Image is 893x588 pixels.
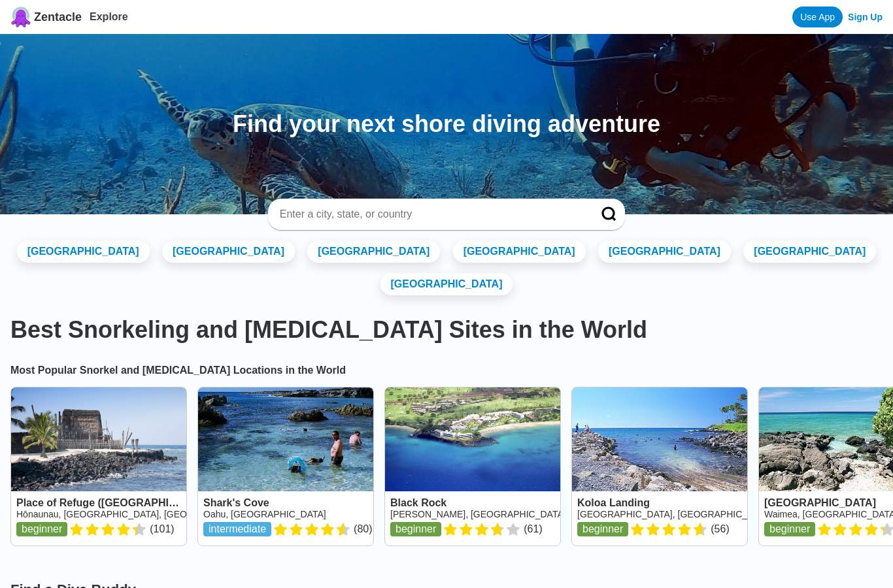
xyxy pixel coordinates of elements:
[10,7,82,27] a: Zentacle logoZentacle
[10,316,883,344] h1: Best Snorkeling and [MEDICAL_DATA] Sites in the World
[743,240,876,263] a: [GEOGRAPHIC_DATA]
[10,7,31,27] img: Zentacle logo
[307,240,440,263] a: [GEOGRAPHIC_DATA]
[380,273,513,295] a: [GEOGRAPHIC_DATA]
[453,240,586,263] a: [GEOGRAPHIC_DATA]
[848,12,883,22] a: Sign Up
[162,240,295,263] a: [GEOGRAPHIC_DATA]
[10,365,883,376] h2: Most Popular Snorkel and [MEDICAL_DATA] Locations in the World
[34,10,82,24] span: Zentacle
[90,11,128,22] a: Explore
[598,240,731,263] a: [GEOGRAPHIC_DATA]
[17,240,150,263] a: [GEOGRAPHIC_DATA]
[792,7,843,27] a: Use App
[278,208,583,221] input: Enter a city, state, or country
